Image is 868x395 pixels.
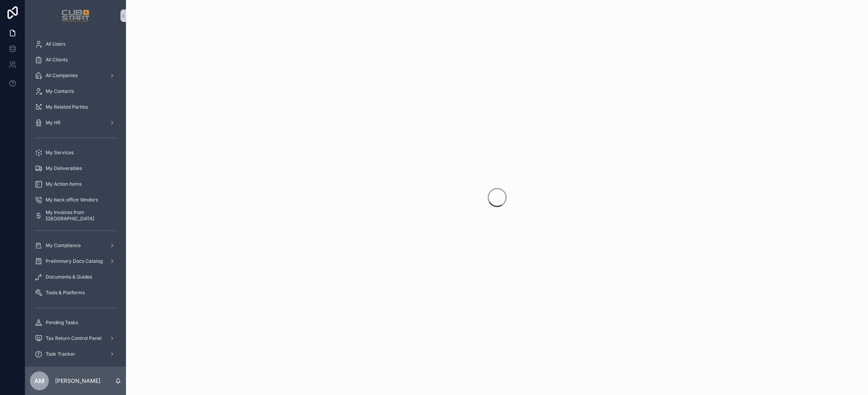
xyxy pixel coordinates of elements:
[46,290,85,296] span: Tools & Platforms
[55,377,100,385] p: [PERSON_NAME]
[46,57,68,63] span: All Clients
[30,209,121,223] a: My Invoices from [GEOGRAPHIC_DATA]
[30,146,121,160] a: My Services
[30,193,121,207] a: My back office Vendors
[46,209,113,222] span: My Invoices from [GEOGRAPHIC_DATA]
[46,88,74,94] span: My Contacts
[46,274,92,280] span: Documents & Guides
[30,161,121,175] a: My Deliverables
[30,53,121,67] a: All Clients
[46,72,78,79] span: All Companies
[30,100,121,114] a: My Related Parties
[30,84,121,98] a: My Contacts
[46,197,98,203] span: My back office Vendors
[25,31,126,367] div: scrollable content
[30,331,121,345] a: Tax Return Control Panel
[46,351,75,357] span: Task Tracker
[30,116,121,130] a: My HR
[30,270,121,284] a: Documents & Guides
[46,150,74,156] span: My Services
[46,120,61,126] span: My HR
[46,165,82,172] span: My Deliverables
[30,286,121,300] a: Tools & Platforms
[46,181,81,187] span: My Action Items
[46,242,81,249] span: My Compliance
[30,254,121,268] a: Preliminary Docs Catalog
[30,238,121,253] a: My Compliance
[61,9,89,22] img: App logo
[30,316,121,330] a: Pending Tasks
[30,177,121,191] a: My Action Items
[30,68,121,83] a: All Companies
[30,347,121,361] a: Task Tracker
[46,258,103,264] span: Preliminary Docs Catalog
[46,104,88,110] span: My Related Parties
[46,335,102,341] span: Tax Return Control Panel
[46,41,65,47] span: All Users
[30,37,121,51] a: All Users
[46,319,78,326] span: Pending Tasks
[34,376,44,386] span: AM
